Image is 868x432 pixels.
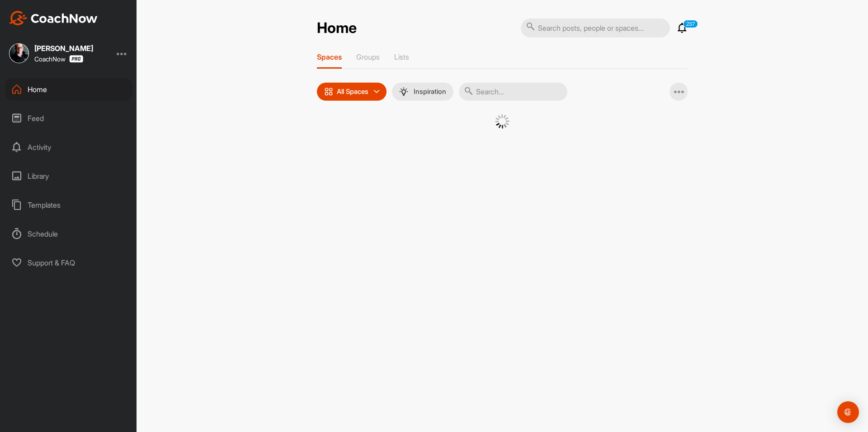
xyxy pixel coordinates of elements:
input: Search... [459,83,567,101]
div: Home [5,78,132,101]
div: CoachNow [34,55,83,63]
p: Groups [356,52,380,61]
div: Templates [5,194,132,216]
p: Spaces [317,52,342,61]
img: G6gVgL6ErOh57ABN0eRmCEwV0I4iEi4d8EwaPGI0tHgoAbU4EAHFLEQAh+QQFCgALACwIAA4AGAASAAAEbHDJSesaOCdk+8xg... [495,114,509,129]
input: Search posts, people or spaces... [521,19,670,37]
p: All Spaces [337,88,368,95]
img: CoachNow Pro [69,55,83,63]
div: Library [5,165,132,187]
img: icon [324,87,333,96]
img: square_d7b6dd5b2d8b6df5777e39d7bdd614c0.jpg [9,43,29,63]
img: CoachNow [9,11,98,25]
div: Feed [5,107,132,130]
div: [PERSON_NAME] [34,45,93,52]
div: Open Intercom Messenger [837,401,859,423]
p: Lists [394,52,409,61]
p: 237 [683,20,698,28]
div: Support & FAQ [5,251,132,274]
div: Activity [5,136,132,158]
div: Schedule [5,223,132,245]
h2: Home [317,19,357,37]
p: Inspiration [414,88,446,95]
img: menuIcon [399,87,408,96]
